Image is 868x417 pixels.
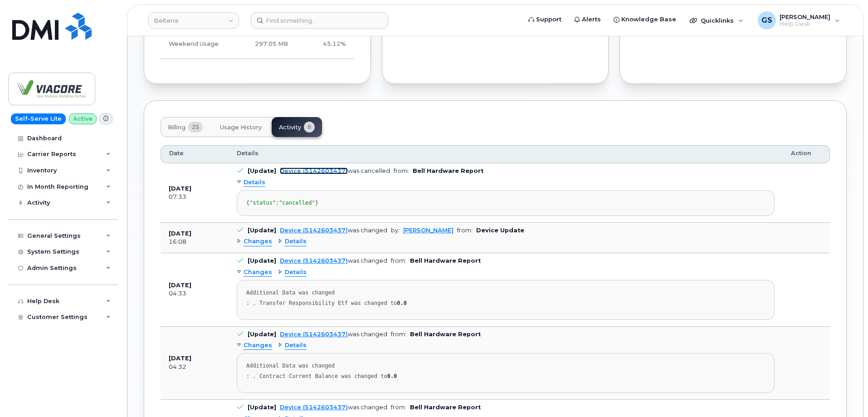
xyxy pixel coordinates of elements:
div: Additional Data was changed [246,289,765,296]
span: Details [244,178,265,187]
div: 04:33 [169,289,220,298]
b: Bell Hardware Report [413,167,483,174]
span: from: [457,227,473,234]
a: Support [522,10,568,29]
div: : . Contract Current Balance was changed to [246,373,765,380]
td: Weekend Usage [161,29,232,59]
div: 07:33 [169,193,220,201]
a: Alerts [568,10,607,29]
b: [Update] [248,257,276,264]
span: by: [391,227,400,234]
b: [Update] [248,227,276,234]
div: Quicklinks [683,11,750,29]
span: Changes [244,268,272,277]
a: Device (5142603437) [280,167,348,174]
b: [DATE] [169,355,191,362]
span: 25 [188,122,203,132]
a: Device (5142603437) [280,404,348,411]
td: 297.05 MB [232,29,296,59]
div: Gabriel Santiago [751,11,846,29]
b: [DATE] [169,282,191,289]
b: Bell Hardware Report [410,257,481,264]
div: was changed [280,257,387,264]
div: was cancelled [280,167,390,174]
input: Find something... [251,12,388,29]
span: Support [536,15,561,24]
a: Knowledge Base [607,10,683,29]
span: Changes [244,237,272,246]
b: [Update] [248,331,276,338]
a: Belterra [148,12,239,29]
div: was changed [280,404,387,411]
span: Billing [168,124,185,131]
span: Details [237,149,258,157]
span: Details [285,268,307,277]
td: 45.12% [296,29,354,59]
span: GS [761,15,772,26]
strong: 0.0 [397,300,407,306]
span: Quicklinks [701,17,734,24]
span: Details [285,341,307,350]
tr: Friday from 6:00pm to Monday 8:00am [161,29,354,59]
span: "cancelled" [279,200,315,206]
a: Device (5142603437) [280,257,348,264]
span: "status" [249,200,276,206]
b: [Update] [248,167,276,174]
b: [DATE] [169,230,191,237]
div: 04:32 [169,363,220,371]
span: Date [169,149,184,157]
span: Changes [244,341,272,350]
span: from: [391,257,406,264]
span: from: [391,331,406,338]
span: Usage History [220,124,262,131]
b: Bell Hardware Report [410,404,481,411]
a: [PERSON_NAME] [403,227,454,234]
div: : . Transfer Responsibility Etf was changed to [246,300,765,307]
span: [PERSON_NAME] [780,13,830,20]
div: { : } [246,200,765,206]
div: Additional Data was changed [246,363,765,369]
a: Device (5142603437) [280,331,348,338]
a: Device (5142603437) [280,227,348,234]
div: was changed [280,331,387,338]
b: Device Update [476,227,524,234]
th: Action [783,145,830,163]
span: Details [285,237,307,246]
b: [DATE] [169,185,191,192]
div: was changed [280,227,387,234]
span: Help Desk [780,20,830,28]
b: Bell Hardware Report [410,331,481,338]
strong: 0.0 [387,373,397,379]
span: from: [391,404,406,411]
b: [Update] [248,404,276,411]
div: 16:08 [169,238,220,246]
span: Alerts [582,15,601,24]
span: from: [394,167,409,174]
span: Knowledge Base [621,15,676,24]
